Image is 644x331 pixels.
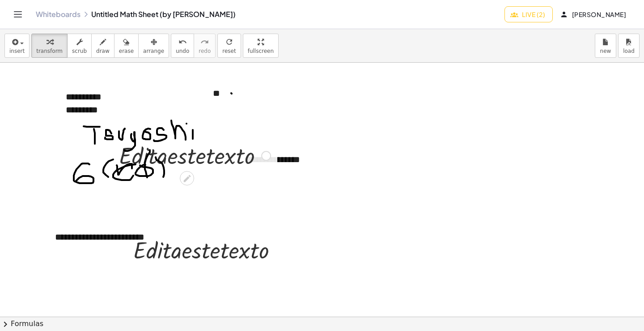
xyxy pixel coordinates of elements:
[194,34,216,58] button: redoredo
[114,34,139,58] button: erase
[143,48,164,54] span: arrange
[248,48,274,54] span: fullscreen
[9,48,25,54] span: insert
[623,48,635,54] span: load
[138,34,169,58] button: arrange
[11,7,25,21] button: Toggle navigation
[180,171,194,185] div: Edit math
[67,34,92,58] button: scrub
[618,34,640,58] button: load
[36,48,63,54] span: transform
[176,48,189,54] span: undo
[199,48,211,54] span: redo
[512,10,545,18] span: Live (2)
[72,48,87,54] span: scrub
[178,37,187,47] i: undo
[217,34,241,58] button: refreshreset
[200,37,209,47] i: redo
[595,34,616,58] button: new
[119,48,134,54] span: erase
[4,34,30,58] button: insert
[91,34,114,58] button: draw
[36,10,80,19] a: Whiteboards
[171,34,194,58] button: undoundo
[31,34,68,58] button: transform
[555,6,633,22] button: [PERSON_NAME]
[562,10,626,18] span: [PERSON_NAME]
[600,48,611,54] span: new
[222,48,236,54] span: reset
[96,48,110,54] span: draw
[225,37,233,47] i: refresh
[504,6,553,22] button: Live (2)
[243,34,279,58] button: fullscreen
